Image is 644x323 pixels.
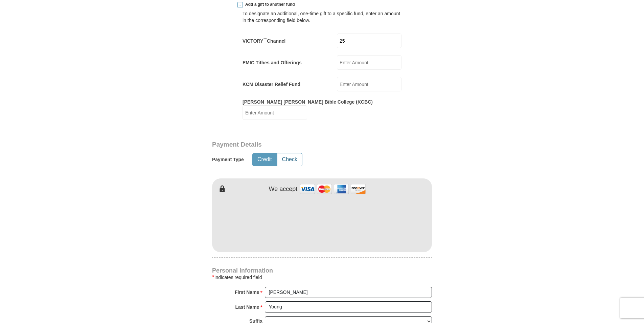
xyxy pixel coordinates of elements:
[212,273,432,281] div: Indicates required field
[235,302,259,312] strong: Last Name
[212,268,432,273] h4: Personal Information
[243,59,302,66] label: EMIC Tithes and Offerings
[212,157,244,163] h5: Payment Type
[243,10,401,24] div: To designate an additional, one-time gift to a specific fund, enter an amount in the correspondin...
[337,55,401,70] input: Enter Amount
[243,99,373,105] label: [PERSON_NAME] [PERSON_NAME] Bible College (KCBC)
[243,38,285,44] label: VICTORY Channel
[337,34,401,48] input: Enter Amount
[253,153,277,166] button: Credit
[243,105,307,120] input: Enter Amount
[243,2,295,7] span: Add a gift to another fund
[263,37,267,41] sup: ™
[243,81,300,88] label: KCM Disaster Relief Fund
[269,186,298,193] h4: We accept
[299,182,367,196] img: credit cards accepted
[235,287,259,297] strong: First Name
[277,153,302,166] button: Check
[212,141,385,149] h3: Payment Details
[337,77,401,91] input: Enter Amount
